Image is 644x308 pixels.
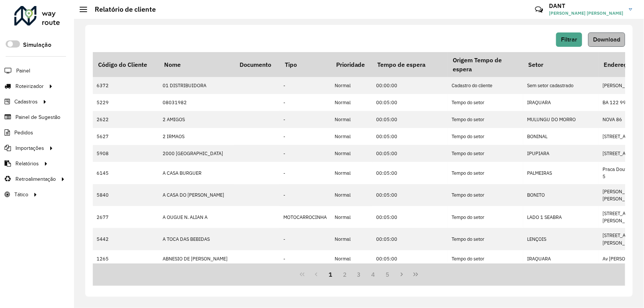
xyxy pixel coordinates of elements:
[448,145,523,162] td: Tempo do setor
[372,228,448,250] td: 00:05:00
[16,67,30,75] span: Painel
[448,77,523,94] td: Cadastro do cliente
[331,145,372,162] td: Normal
[14,191,28,199] span: Tático
[523,184,599,206] td: BONITO
[523,52,599,77] th: Setor
[159,250,234,267] td: ABNESIO DE [PERSON_NAME]
[523,250,599,267] td: IRAQUARA
[448,94,523,111] td: Tempo do setor
[331,94,372,111] td: Normal
[331,111,372,128] td: Normal
[588,32,625,47] button: Download
[372,250,448,267] td: 00:05:00
[93,162,159,184] td: 6145
[372,206,448,228] td: 00:05:00
[372,162,448,184] td: 00:05:00
[159,162,234,184] td: A CASA BURGUER
[372,52,448,77] th: Tempo de espera
[549,10,623,17] span: [PERSON_NAME] [PERSON_NAME]
[159,184,234,206] td: A CASA DO [PERSON_NAME]
[159,77,234,94] td: 01 DISTRIBUIDORA
[280,94,331,111] td: -
[523,228,599,250] td: LENÇOIS
[280,111,331,128] td: -
[561,36,577,43] span: Filtrar
[93,52,159,77] th: Código do Cliente
[87,5,156,14] h2: Relatório de cliente
[523,77,599,94] td: Sem setor cadastrado
[280,206,331,228] td: MOTOCARROCINHA
[93,128,159,145] td: 5627
[15,144,44,152] span: Importações
[523,145,599,162] td: IPUPIARA
[372,184,448,206] td: 00:05:00
[448,228,523,250] td: Tempo do setor
[448,52,523,77] th: Origem Tempo de espera
[93,111,159,128] td: 2622
[93,206,159,228] td: 2677
[323,267,338,282] button: 1
[372,145,448,162] td: 00:05:00
[234,52,280,77] th: Documento
[280,52,331,77] th: Tipo
[395,267,409,282] button: Next Page
[159,228,234,250] td: A TOCA DAS BEBIDAS
[338,267,352,282] button: 2
[93,228,159,250] td: 5442
[372,94,448,111] td: 00:05:00
[331,184,372,206] td: Normal
[159,145,234,162] td: 2000 [GEOGRAPHIC_DATA]
[159,128,234,145] td: 2 IRMAOS
[15,113,60,121] span: Painel de Sugestão
[409,267,423,282] button: Last Page
[372,111,448,128] td: 00:05:00
[23,40,51,49] label: Simulação
[280,77,331,94] td: -
[331,128,372,145] td: Normal
[159,94,234,111] td: 08031982
[280,128,331,145] td: -
[15,175,56,183] span: Retroalimentação
[93,77,159,94] td: 6372
[14,129,33,137] span: Pedidos
[448,206,523,228] td: Tempo do setor
[93,184,159,206] td: 5840
[280,145,331,162] td: -
[448,184,523,206] td: Tempo do setor
[352,267,366,282] button: 3
[372,77,448,94] td: 00:00:00
[280,162,331,184] td: -
[448,111,523,128] td: Tempo do setor
[549,2,623,9] h3: DANT
[556,32,582,47] button: Filtrar
[523,206,599,228] td: LADO 1 SEABRA
[280,228,331,250] td: -
[159,111,234,128] td: 2 AMIGOS
[93,94,159,111] td: 5229
[372,128,448,145] td: 00:05:00
[93,250,159,267] td: 1265
[15,82,44,90] span: Roteirizador
[280,184,331,206] td: -
[159,52,234,77] th: Nome
[523,128,599,145] td: BONINAL
[331,77,372,94] td: Normal
[280,250,331,267] td: -
[93,145,159,162] td: 5908
[523,94,599,111] td: IRAQUARA
[331,52,372,77] th: Prioridade
[15,160,39,168] span: Relatórios
[523,111,599,128] td: MULUNGU DO MORRO
[159,206,234,228] td: A OUGUE N. ALIAN A
[331,228,372,250] td: Normal
[14,98,38,106] span: Cadastros
[445,2,524,23] div: Críticas? Dúvidas? Elogios? Sugestões? Entre em contato conosco!
[523,162,599,184] td: PALMEIRAS
[448,128,523,145] td: Tempo do setor
[380,267,395,282] button: 5
[331,206,372,228] td: Normal
[531,2,547,18] a: Contato Rápido
[448,162,523,184] td: Tempo do setor
[366,267,380,282] button: 4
